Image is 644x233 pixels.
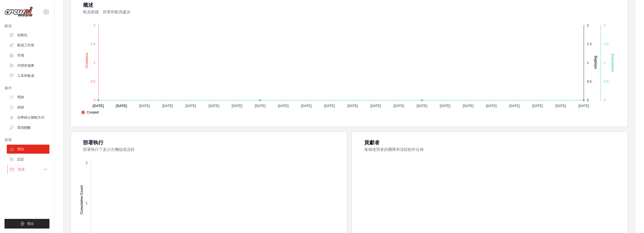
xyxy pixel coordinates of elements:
[18,167,25,171] font: 資源
[364,140,380,145] font: 貢獻者
[5,86,12,90] font: 操作
[93,104,104,108] tspan: [DATE]
[7,31,49,40] a: 自動化
[91,42,96,46] tspan: 1.5
[94,23,96,27] tspan: 2
[83,140,103,145] font: 部署執行
[301,104,312,108] tspan: [DATE]
[91,80,96,84] tspan: 0.5
[7,155,49,164] a: 設定
[440,104,450,108] tspan: [DATE]
[555,104,566,108] tspan: [DATE]
[81,110,99,115] span: Created
[17,116,44,119] font: 法學碩士聯絡方式
[17,43,34,47] font: 船員工作室
[509,104,520,108] tspan: [DATE]
[5,138,12,142] font: 管理
[83,2,93,8] font: 概述
[532,104,543,108] tspan: [DATE]
[17,64,34,67] font: 代理存儲庫
[611,54,615,72] text: Executions
[347,104,358,108] tspan: [DATE]
[86,201,88,205] tspan: 1
[17,126,31,130] font: 環境變數
[587,61,589,65] tspan: 1
[139,104,150,108] tspan: [DATE]
[370,104,381,108] tspan: [DATE]
[7,113,49,122] a: 法學碩士聯絡方式
[463,104,474,108] tspan: [DATE]
[587,98,589,102] tspan: 0
[27,222,34,226] font: 登出
[86,161,88,165] tspan: 2
[232,104,242,108] tspan: [DATE]
[185,104,196,108] tspan: [DATE]
[17,105,24,109] font: 痕跡
[162,104,173,108] tspan: [DATE]
[83,10,131,14] font: 船員創建、部署和船員處決
[116,104,127,108] tspan: [DATE]
[209,104,219,108] tspan: [DATE]
[604,80,609,84] tspan: 0.5
[5,219,49,228] button: 登出
[255,104,265,108] tspan: [DATE]
[278,104,289,108] tspan: [DATE]
[417,104,427,108] tspan: [DATE]
[80,185,84,214] text: Cumulative Count
[17,147,24,151] font: 用法
[17,33,27,37] font: 自動化
[17,74,34,78] font: 工具和集成
[85,53,89,68] text: Creations
[604,61,606,65] tspan: 1
[486,104,497,108] tspan: [DATE]
[7,165,50,174] button: 資源
[578,104,589,108] tspan: [DATE]
[17,53,24,57] font: 市場
[7,145,49,154] a: 用法
[17,95,24,99] font: 舊跡
[604,23,606,27] tspan: 2
[324,104,335,108] tspan: [DATE]
[94,61,96,65] tspan: 1
[7,51,49,60] a: 市場
[5,6,33,17] img: 標識
[7,93,49,102] a: 舊跡
[5,24,12,28] font: 建造
[7,41,49,50] a: 船員工作室
[604,42,609,46] tspan: 1.5
[364,147,424,152] font: 每個使用者的團隊和流程創作分佈
[7,61,49,70] a: 代理存儲庫
[7,71,49,80] a: 工具和集成
[83,147,135,152] font: 部署執行了多少次機組或流程
[393,104,404,108] tspan: [DATE]
[604,98,606,102] tspan: 0
[7,123,49,132] a: 環境變數
[94,98,96,102] tspan: 0
[7,103,49,112] a: 痕跡
[587,23,589,27] tspan: 2
[587,42,592,46] tspan: 1.5
[587,80,592,84] tspan: 0.5
[594,56,598,69] text: Deploys
[17,157,24,161] font: 設定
